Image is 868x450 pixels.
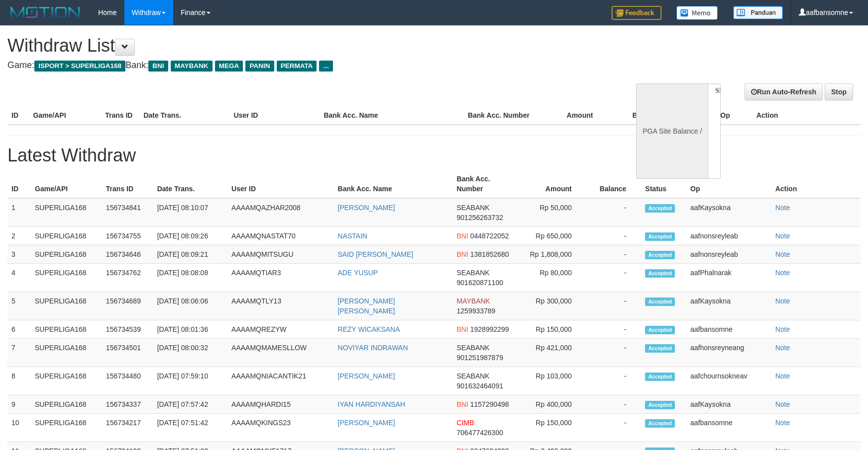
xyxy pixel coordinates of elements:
td: [DATE] 07:59:10 [153,367,227,395]
td: 9 [7,395,31,414]
td: Rp 103,000 [518,367,586,395]
td: [DATE] 08:01:36 [153,320,227,339]
td: 156734539 [102,320,153,339]
td: Rp 300,000 [518,292,586,320]
td: SUPERLIGA168 [31,414,102,442]
span: CIMB [457,419,474,427]
img: Feedback.jpg [612,6,661,20]
a: Stop [825,83,853,100]
th: User ID [227,170,333,198]
td: 4 [7,264,31,292]
td: Rp 80,000 [518,264,586,292]
a: Note [775,204,790,212]
td: AAAAMQMITSUGU [227,245,333,264]
td: 156734689 [102,292,153,320]
td: [DATE] 08:06:06 [153,292,227,320]
th: Op [686,170,771,198]
td: aafhonsreyneang [686,339,771,367]
th: Op [716,106,752,125]
span: SEABANK [457,204,490,212]
td: Rp 400,000 [518,395,586,414]
span: BNI [457,400,468,408]
span: Accepted [645,401,675,409]
th: Bank Acc. Number [464,106,536,125]
td: [DATE] 08:09:21 [153,245,227,264]
th: Bank Acc. Number [453,170,518,198]
h4: Game: Bank: [7,61,569,71]
span: ... [319,61,332,72]
td: [DATE] 07:57:42 [153,395,227,414]
td: Rp 650,000 [518,227,586,245]
th: Status [641,170,686,198]
td: Rp 50,000 [518,198,586,227]
td: [DATE] 08:08:08 [153,264,227,292]
th: User ID [229,106,320,125]
td: AAAAMQHARDI15 [227,395,333,414]
a: Run Auto-Refresh [745,83,823,100]
span: Accepted [645,232,675,241]
th: Action [753,106,861,125]
span: MEGA [215,61,243,72]
a: NASTAIN [338,232,368,240]
td: aafbansomne [686,414,771,442]
td: - [587,395,642,414]
span: PANIN [245,61,274,72]
span: BNI [457,232,468,240]
td: - [587,367,642,395]
td: 8 [7,367,31,395]
span: SEABANK [457,269,490,277]
a: Note [775,297,790,305]
h1: Withdraw List [7,36,569,56]
a: [PERSON_NAME] [338,372,395,380]
span: 0448722052 [470,232,509,240]
td: 2 [7,227,31,245]
td: SUPERLIGA168 [31,198,102,227]
a: Note [775,372,790,380]
td: 6 [7,320,31,339]
a: Note [775,232,790,240]
span: Accepted [645,204,675,213]
td: - [587,339,642,367]
td: 1 [7,198,31,227]
span: 706477426300 [457,429,503,437]
a: Note [775,400,790,408]
a: [PERSON_NAME] [PERSON_NAME] [338,297,395,315]
span: ISPORT > SUPERLIGA168 [34,61,125,72]
th: Trans ID [101,106,139,125]
td: Rp 150,000 [518,414,586,442]
a: Note [775,269,790,277]
th: Balance [587,170,642,198]
span: BNI [457,325,468,333]
td: 156734501 [102,339,153,367]
td: 156734646 [102,245,153,264]
td: 156734755 [102,227,153,245]
img: MOTION_logo.png [7,5,83,20]
td: 3 [7,245,31,264]
img: Button%20Memo.svg [676,6,718,20]
span: 1928992299 [470,325,509,333]
td: 156734762 [102,264,153,292]
td: aafnonsreyleab [686,227,771,245]
td: AAAAMQAZHAR2008 [227,198,333,227]
td: SUPERLIGA168 [31,395,102,414]
span: Accepted [645,373,675,381]
div: PGA Site Balance / [636,83,708,179]
th: Game/API [31,170,102,198]
td: 5 [7,292,31,320]
td: - [587,320,642,339]
td: SUPERLIGA168 [31,320,102,339]
span: 1259933789 [457,307,496,315]
span: PERMATA [277,61,317,72]
td: SUPERLIGA168 [31,245,102,264]
th: Amount [518,170,586,198]
td: - [587,414,642,442]
td: aafKaysokna [686,198,771,227]
td: aafnonsreyleab [686,245,771,264]
td: SUPERLIGA168 [31,339,102,367]
th: Balance [608,106,674,125]
a: Note [775,250,790,258]
td: 156734217 [102,414,153,442]
td: [DATE] 07:51:42 [153,414,227,442]
th: Date Trans. [139,106,229,125]
td: SUPERLIGA168 [31,292,102,320]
